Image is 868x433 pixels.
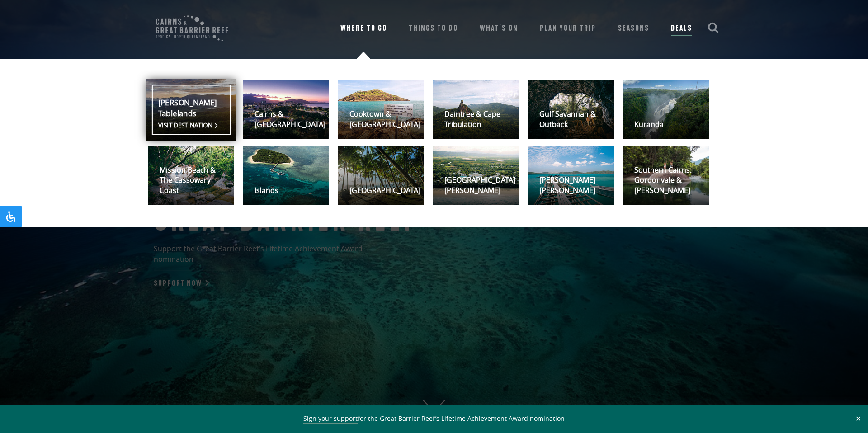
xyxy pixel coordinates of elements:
a: [GEOGRAPHIC_DATA][PERSON_NAME]Visit destination [433,146,519,205]
svg: Open Accessibility Panel [5,211,16,222]
a: Where To Go [340,22,387,35]
a: Things To Do [409,22,458,35]
a: What’s On [480,22,518,35]
a: Daintree & Cape TribulationVisit destination [433,80,519,139]
a: Cairns & [GEOGRAPHIC_DATA]Visit destination [243,80,329,139]
a: Mission Beach & The Cassowary CoastVisit destination [148,146,234,205]
a: [GEOGRAPHIC_DATA]Visit destination [338,146,424,205]
a: Gulf Savannah & OutbackVisit destination [528,80,614,139]
a: Southern Cairns: Gordonvale & [PERSON_NAME]Visit destination [623,146,709,205]
img: CGBR-TNQ_dual-logo.svg [149,9,235,47]
a: Deals [671,22,692,36]
a: KurandaVisit destination [623,80,709,139]
a: Seasons [618,22,649,35]
span: for the Great Barrier Reef’s Lifetime Achievement Award nomination [303,414,565,424]
a: [PERSON_NAME] [PERSON_NAME]Visit destination [528,146,614,205]
a: Plan Your Trip [540,22,596,35]
a: [PERSON_NAME] TablelandsVisit destination [146,79,236,141]
button: Close [853,414,863,423]
a: Cooktown & [GEOGRAPHIC_DATA]Visit destination [338,80,424,139]
a: Sign your support [303,414,358,424]
a: IslandsVisit destination [243,146,329,205]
